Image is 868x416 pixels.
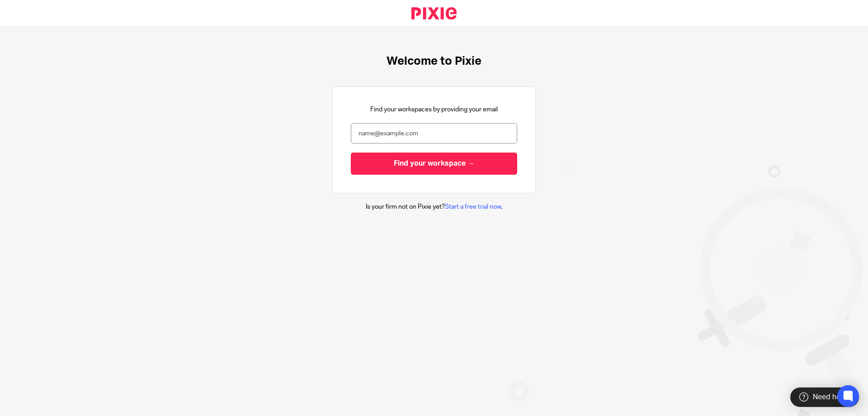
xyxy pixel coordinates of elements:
a: Start a free trial now [445,204,501,210]
div: Need help? [790,387,859,407]
p: Is your firm not on Pixie yet? . [366,202,502,211]
input: Find your workspace → [351,153,517,175]
p: Find your workspaces by providing your email [370,105,498,114]
input: name@example.com [351,123,517,143]
h1: Welcome to Pixie [387,54,481,68]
